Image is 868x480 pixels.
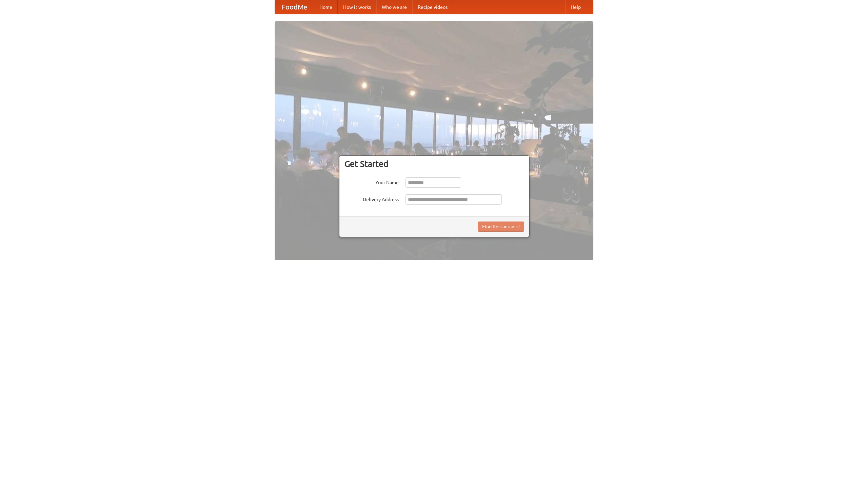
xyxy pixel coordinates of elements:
a: Home [314,0,338,14]
a: Who we are [376,0,412,14]
label: Delivery Address [344,194,399,203]
h3: Get Started [344,159,524,169]
a: Help [565,0,586,14]
a: How it works [338,0,376,14]
a: FoodMe [275,0,314,14]
a: Recipe videos [412,0,453,14]
label: Your Name [344,177,399,186]
button: Find Restaurants! [478,222,524,232]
